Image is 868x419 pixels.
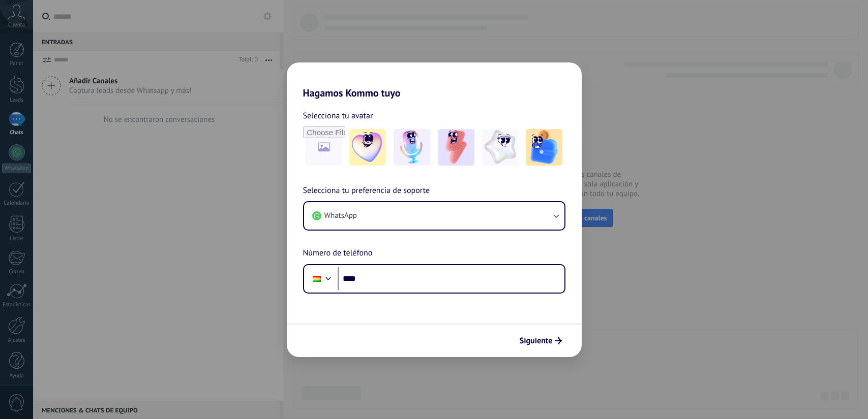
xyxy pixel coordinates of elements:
[394,129,430,166] img: -2.jpeg
[287,62,582,99] h2: Hagamos Kommo tuyo
[324,211,357,221] span: WhatsApp
[520,337,553,344] span: Siguiente
[482,129,519,166] img: -4.jpeg
[303,247,373,260] span: Número de teléfono
[307,268,326,289] div: Bolivia: + 591
[438,129,474,166] img: -3.jpeg
[515,332,566,349] button: Siguiente
[349,129,386,166] img: -1.jpeg
[526,129,562,166] img: -5.jpeg
[303,109,373,122] span: Selecciona tu avatar
[304,202,564,230] button: WhatsApp
[303,184,430,198] span: Selecciona tu preferencia de soporte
